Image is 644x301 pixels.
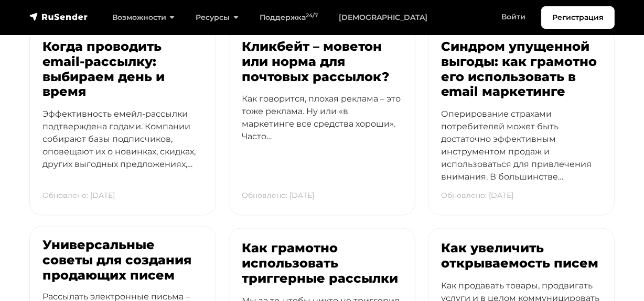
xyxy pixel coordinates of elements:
h3: Синдром упущенной выгоды: как грамотно его использовать в email маркетинге [441,39,602,99]
a: [DEMOGRAPHIC_DATA] [328,7,438,28]
a: Регистрация [541,6,615,29]
a: Войти [491,6,536,28]
p: Эффективность емейл-рассылки подтверждена годами. Компании собирают базы подписчиков, оповещают и... [42,108,203,189]
a: Синдром упущенной выгоды: как грамотно его использовать в email маркетинге Оперирование страхами ... [428,26,615,215]
p: Обновлено: [DATE] [441,185,513,206]
sup: 24/7 [306,12,318,19]
img: RuSender [29,12,88,22]
a: Когда проводить email-рассылку: выбираем день и время Эффективность емейл-рассылки подтверждена г... [29,26,216,215]
p: Оперирование страхами потребителей может быть достаточно эффективным инструментом продаж и исполь... [441,108,602,202]
a: Ресурсы [185,7,249,28]
a: Поддержка24/7 [249,7,328,28]
a: Кликбейт – моветон или норма для почтовых рассылок? Как говорится, плохая реклама – это тоже рекл... [229,26,415,215]
h3: Как увеличить открываемость писем [441,241,602,271]
p: Обновлено: [DATE] [242,185,314,206]
h3: Кликбейт – моветон или норма для почтовых рассылок? [242,39,402,84]
p: Обновлено: [DATE] [42,185,115,206]
h3: Универсальные советы для создания продающих писем [42,238,203,283]
h3: Когда проводить email-рассылку: выбираем день и время [42,39,203,99]
a: Возможности [102,7,185,28]
p: Как говорится, плохая реклама – это тоже реклама. Ну или «в маркетинге все средства хороши». Часто… [242,93,402,162]
h3: Как грамотно использовать триггерные рассылки [242,241,402,286]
